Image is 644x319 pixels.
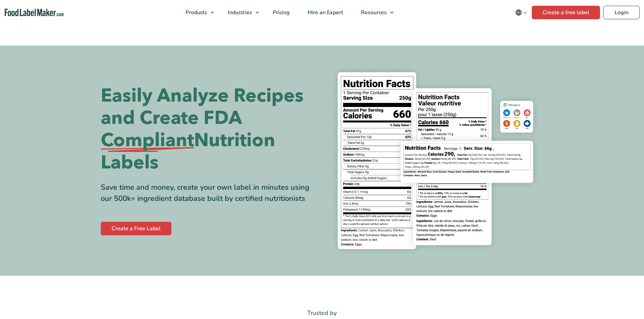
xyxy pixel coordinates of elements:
a: Food Label Maker homepage [5,9,64,17]
span: Products [184,9,208,16]
h1: Easily Analyze Recipes and Create FDA Nutrition Labels [101,85,317,174]
p: Trusted by [101,308,544,318]
div: Save time and money, create your own label in minutes using our 500k+ ingredient database built b... [101,182,317,204]
span: Compliant [101,129,194,152]
a: Create a free label [532,6,600,19]
a: Login [603,6,640,19]
a: Create a Free Label [101,222,171,235]
button: Change language [510,6,532,19]
span: Industries [226,9,253,16]
span: Resources [359,9,387,16]
span: Hire an Expert [306,9,344,16]
span: Pricing [271,9,290,16]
